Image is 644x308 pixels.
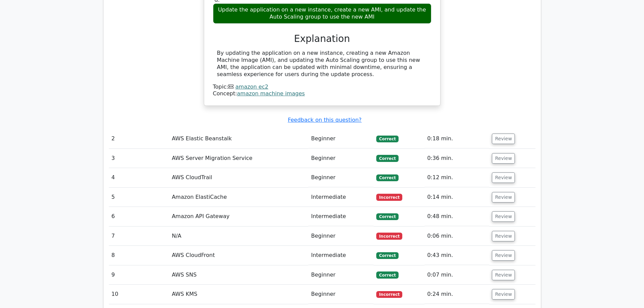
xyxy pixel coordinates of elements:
[376,136,398,142] span: Correct
[213,84,431,91] div: Topic:
[169,149,308,168] td: AWS Server Migration Service
[308,227,374,246] td: Beginner
[217,50,427,78] div: By updating the application on a new instance, creating a new Amazon Machine Image (AMI), and upd...
[169,207,308,226] td: Amazon API Gateway
[169,188,308,207] td: Amazon ElastiCache
[425,227,490,246] td: 0:06 min.
[169,129,308,148] td: AWS Elastic Beanstalk
[169,227,308,246] td: N/A
[308,188,374,207] td: Intermediate
[308,149,374,168] td: Beginner
[213,90,431,97] div: Concept:
[492,289,515,300] button: Review
[425,129,490,148] td: 0:18 min.
[492,250,515,261] button: Review
[213,3,431,24] div: Update the application on a new instance, create a new AMI, and update the Auto Scaling group to ...
[169,265,308,285] td: AWS SNS
[492,211,515,222] button: Review
[308,207,374,226] td: Intermediate
[109,149,169,168] td: 3
[376,233,402,239] span: Incorrect
[109,207,169,226] td: 6
[109,227,169,246] td: 7
[376,194,402,200] span: Incorrect
[376,252,398,259] span: Correct
[109,188,169,207] td: 5
[492,153,515,164] button: Review
[109,265,169,285] td: 9
[376,155,398,162] span: Correct
[425,188,490,207] td: 0:14 min.
[169,168,308,187] td: AWS CloudTrail
[109,246,169,265] td: 8
[425,265,490,285] td: 0:07 min.
[425,246,490,265] td: 0:43 min.
[308,168,374,187] td: Beginner
[492,134,515,144] button: Review
[376,291,402,298] span: Incorrect
[425,168,490,187] td: 0:12 min.
[308,129,374,148] td: Beginner
[169,246,308,265] td: AWS CloudFront
[492,172,515,183] button: Review
[492,231,515,241] button: Review
[492,192,515,203] button: Review
[308,285,374,304] td: Beginner
[169,285,308,304] td: AWS KMS
[376,174,398,181] span: Correct
[308,246,374,265] td: Intermediate
[376,213,398,220] span: Correct
[109,285,169,304] td: 10
[425,207,490,226] td: 0:48 min.
[492,270,515,280] button: Review
[308,265,374,285] td: Beginner
[217,33,427,45] h3: Explanation
[109,168,169,187] td: 4
[288,117,361,123] a: Feedback on this question?
[235,84,268,90] a: amazon ec2
[109,129,169,148] td: 2
[425,149,490,168] td: 0:36 min.
[376,271,398,278] span: Correct
[237,90,305,97] a: amazon machine images
[425,285,490,304] td: 0:24 min.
